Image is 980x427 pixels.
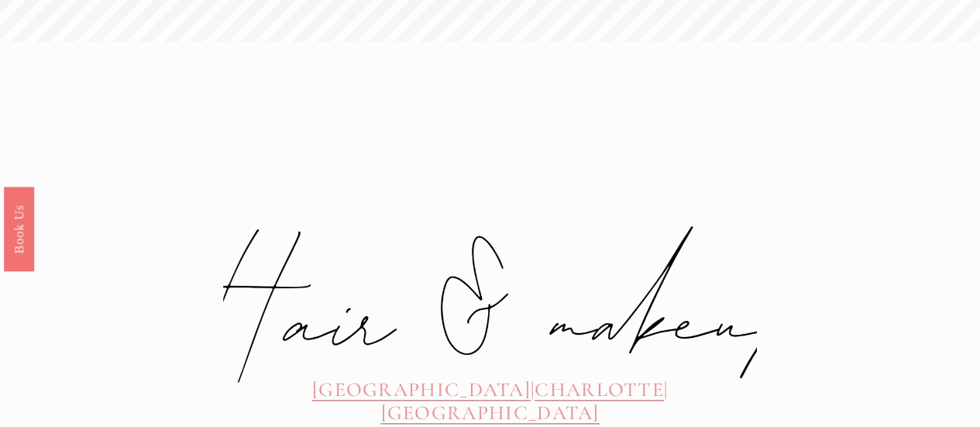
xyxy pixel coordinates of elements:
[535,377,664,401] a: CHARLOTTE
[664,377,668,401] span: |
[4,186,34,270] a: Book Us
[312,377,531,401] a: [GEOGRAPHIC_DATA]
[380,401,599,425] a: [GEOGRAPHIC_DATA]
[531,377,535,401] span: |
